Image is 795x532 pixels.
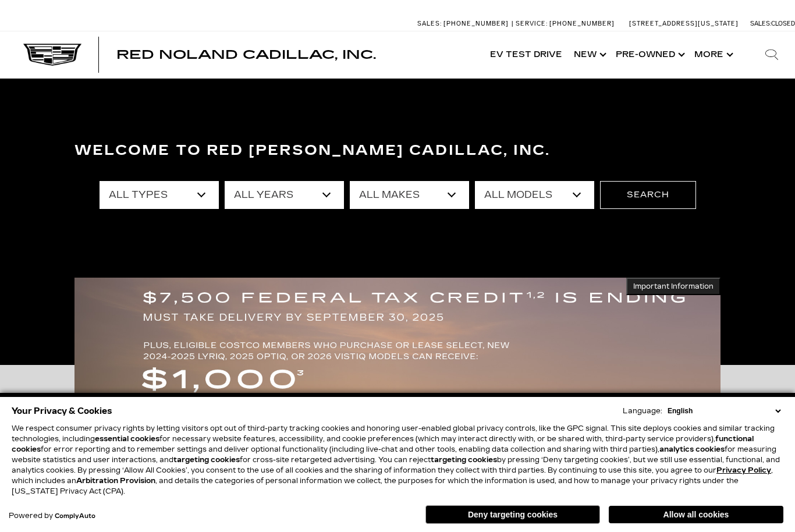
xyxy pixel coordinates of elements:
[516,20,548,27] span: Service:
[475,181,594,209] select: Filter by model
[600,181,696,209] button: Search
[549,20,615,27] span: [PHONE_NUMBER]
[484,31,568,78] a: EV Test Drive
[173,456,240,464] strong: targeting cookies
[716,466,771,474] a: Privacy Policy
[750,20,771,27] span: Sales:
[609,506,783,523] button: Allow all cookies
[626,278,721,295] button: Important Information
[425,505,600,524] button: Deny targeting cookies
[688,31,737,78] button: More
[116,48,376,62] span: Red Noland Cadillac, Inc.
[512,20,617,27] a: Service: [PHONE_NUMBER]
[95,435,159,443] strong: essential cookies
[623,407,662,414] div: Language:
[431,456,497,464] strong: targeting cookies
[568,31,610,78] a: New
[443,20,509,27] span: [PHONE_NUMBER]
[633,282,714,291] span: Important Information
[55,513,95,520] a: ComplyAuto
[659,445,725,453] strong: analytics cookies
[417,20,512,27] a: Sales: [PHONE_NUMBER]
[76,477,155,485] strong: Arbitration Provision
[23,44,81,66] img: Cadillac Dark Logo with Cadillac White Text
[74,139,721,162] h3: Welcome to Red [PERSON_NAME] Cadillac, Inc.
[12,403,112,419] span: Your Privacy & Cookies
[417,20,442,27] span: Sales:
[350,181,469,209] select: Filter by make
[610,31,688,78] a: Pre-Owned
[12,423,783,496] p: We respect consumer privacy rights by letting visitors opt out of third-party tracking cookies an...
[100,181,219,209] select: Filter by type
[225,181,344,209] select: Filter by year
[116,49,376,61] a: Red Noland Cadillac, Inc.
[665,406,783,416] select: Language Select
[629,20,739,27] a: [STREET_ADDRESS][US_STATE]
[9,512,95,520] div: Powered by
[771,20,795,27] span: Closed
